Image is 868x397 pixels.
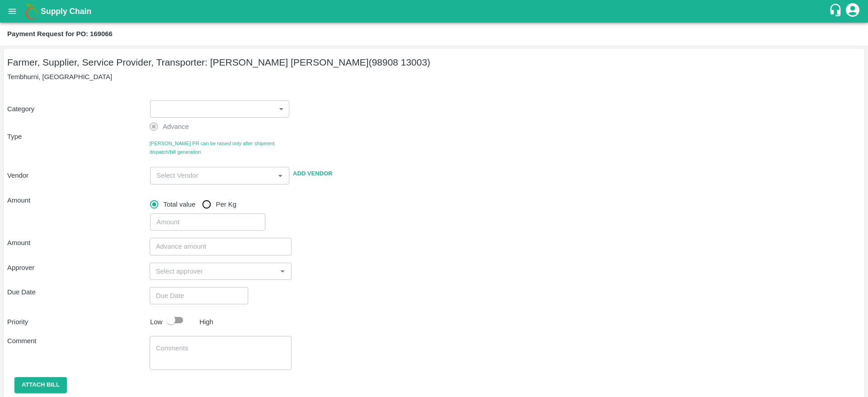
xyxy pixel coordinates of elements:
[7,317,146,327] p: Priority
[152,265,274,277] input: Select approver
[41,5,829,18] a: Supply Chain
[199,317,213,327] p: High
[7,336,150,346] p: Comment
[150,213,265,231] input: Amount
[277,265,288,277] button: Open
[14,377,67,393] button: Attach bill
[844,2,861,21] div: account of current user
[153,170,260,181] input: Select Vendor
[41,7,91,16] b: Supply Chain
[7,30,113,38] b: Payment Request for PO: 169066
[150,238,292,255] input: Advance amount
[150,287,242,304] input: Choose date
[7,170,146,180] p: Vendor
[7,72,861,82] p: Tembhurni, [GEOGRAPHIC_DATA]
[7,132,150,142] p: Type
[829,3,844,19] div: customer-support
[7,104,146,114] p: Category
[274,170,286,181] button: Open
[7,263,150,273] p: Approver
[150,195,244,213] div: payment_amount_type
[23,2,41,20] img: logo
[7,195,146,205] p: Amount
[163,122,189,132] span: Advance
[7,56,861,69] h5: Farmer, Supplier, Service Provider, Transporter: [PERSON_NAME] [PERSON_NAME] (98908 13003)
[7,287,150,297] p: Due Date
[163,199,195,209] span: Total value
[7,238,150,248] p: Amount
[289,166,336,182] button: Add Vendor
[2,1,23,22] button: open drawer
[216,199,236,209] span: Per Kg
[150,139,292,156] span: [PERSON_NAME] PR can be raised only after shipment dispatch/bill generation
[150,317,162,327] p: Low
